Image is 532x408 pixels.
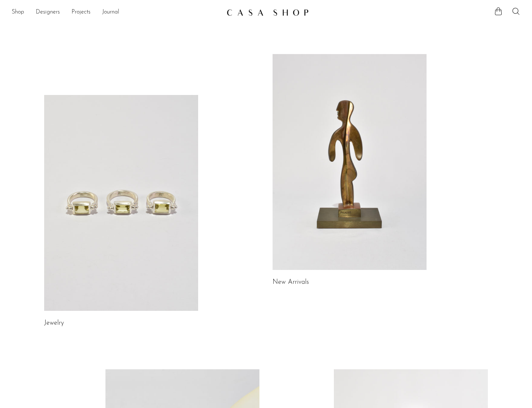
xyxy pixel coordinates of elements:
[12,6,221,19] nav: Desktop navigation
[72,8,90,17] a: Projects
[102,8,119,17] a: Journal
[36,8,60,17] a: Designers
[12,6,221,19] ul: NEW HEADER MENU
[273,279,309,286] a: New Arrivals
[44,320,64,327] a: Jewelry
[12,8,24,17] a: Shop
